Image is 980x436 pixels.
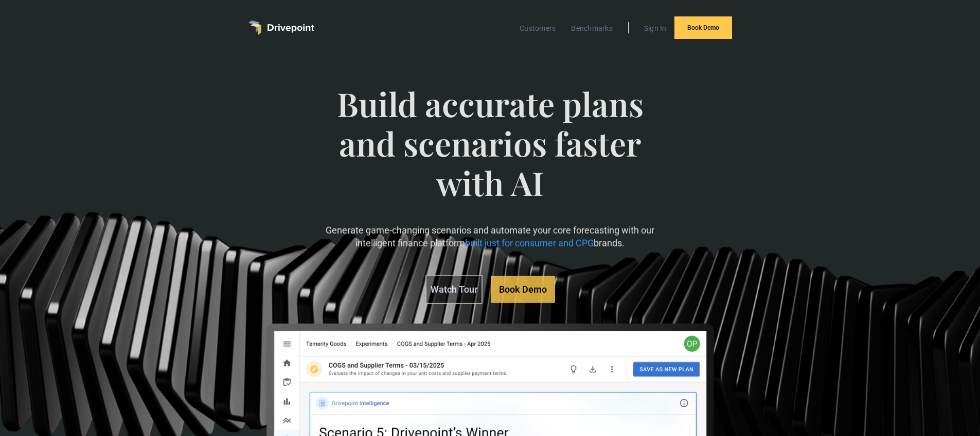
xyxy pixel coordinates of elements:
span: built just for consumer and CPG [465,238,594,249]
a: home [248,21,314,35]
p: Generate game-changing scenarios and automate your core forecasting with our intelligent finance ... [321,224,659,250]
a: Sign In [639,22,672,35]
a: Book Demo [491,276,555,303]
span: Build accurate plans and scenarios faster with AI [321,84,659,223]
a: Book Demo [674,16,732,39]
a: Benchmarks [566,22,618,35]
a: Watch Tour [425,275,483,304]
a: Customers [514,22,561,35]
